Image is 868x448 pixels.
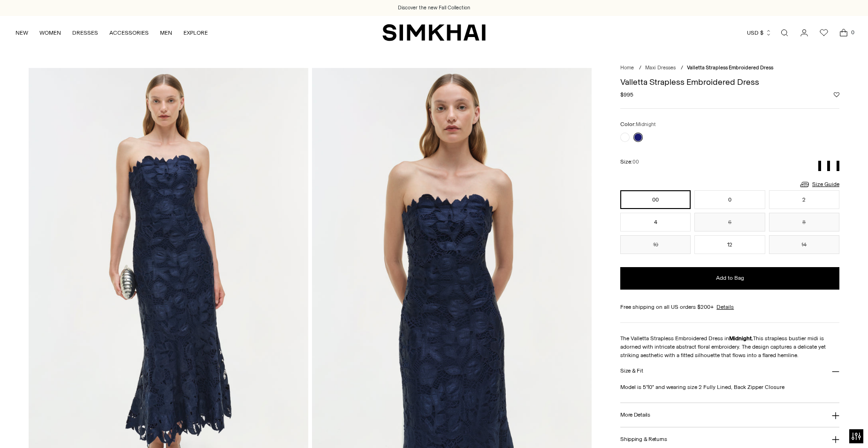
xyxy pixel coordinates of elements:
button: USD $ [747,22,772,43]
button: 4 [620,213,691,231]
a: Go to the account page [795,23,814,42]
p: The Valletta Strapless Embroidered Dress in This strapless bustier midi is adorned with intricate... [620,334,839,359]
h1: Valletta Strapless Embroidered Dress [620,78,839,86]
a: Details [716,303,734,311]
div: Free shipping on all US orders $200+ [620,303,839,311]
strong: Midnight. [729,335,753,342]
a: ACCESSORIES [109,22,149,43]
button: 0 [694,190,765,209]
label: Color: [620,120,656,129]
span: 00 [632,159,639,165]
a: DRESSES [72,22,98,43]
h3: More Details [620,412,650,418]
a: EXPLORE [183,22,208,43]
div: / [639,64,641,72]
h3: Size & Fit [620,368,643,374]
span: Valletta Strapless Embroidered Dress [687,65,773,71]
a: Maxi Dresses [645,65,676,71]
nav: breadcrumbs [620,64,839,72]
span: Midnight [636,121,656,127]
a: Open search modal [775,23,794,42]
a: Home [620,65,634,71]
span: $995 [620,90,633,99]
a: Wishlist [815,23,833,42]
button: 14 [769,235,839,254]
span: Add to Bag [716,274,744,282]
button: 8 [769,213,839,231]
label: Size: [620,157,639,166]
h3: Shipping & Returns [620,436,667,442]
a: MEN [160,22,172,43]
a: NEW [15,22,28,43]
button: 2 [769,190,839,209]
a: Size Guide [799,179,839,190]
button: Add to Wishlist [834,92,839,97]
button: 6 [694,213,765,231]
button: Add to Bag [620,267,839,290]
button: More Details [620,403,839,427]
a: SIMKHAI [382,23,486,42]
button: 10 [620,235,691,254]
button: 12 [694,235,765,254]
button: 00 [620,190,691,209]
button: Size & Fit [620,359,839,383]
p: Model is 5'10" and wearing size 2 Fully Lined, Back Zipper Closure [620,383,839,391]
span: 0 [848,28,857,37]
a: Discover the new Fall Collection [398,4,470,12]
a: Open cart modal [834,23,853,42]
a: WOMEN [39,22,61,43]
div: / [681,64,683,72]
